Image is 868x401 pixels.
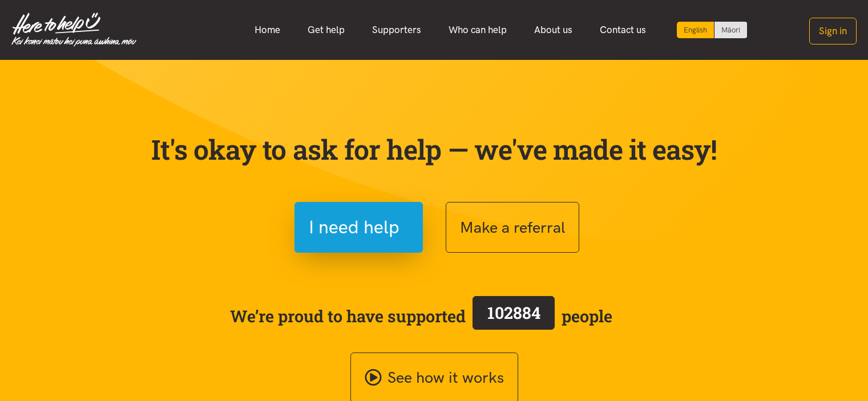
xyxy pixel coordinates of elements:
button: Sign in [809,18,857,44]
div: Current language [677,22,714,38]
a: Contact us [586,18,660,42]
span: 102884 [487,302,540,323]
a: Get help [294,18,358,42]
span: I need help [309,213,399,242]
a: Home [241,18,294,42]
button: Make a referral [446,202,579,253]
a: Switch to Te Reo Māori [714,22,747,38]
a: Who can help [435,18,520,42]
div: Language toggle [677,22,748,38]
button: I need help [294,202,423,253]
a: About us [520,18,586,42]
a: 102884 [466,294,562,338]
img: Home [11,13,136,47]
span: We’re proud to have supported people [230,294,612,338]
p: It's okay to ask for help — we've made it easy! [149,133,720,166]
a: Supporters [358,18,435,42]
